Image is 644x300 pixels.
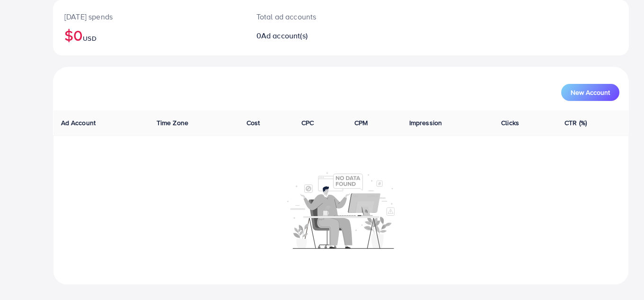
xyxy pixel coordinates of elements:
span: CPC [301,118,314,127]
span: Clicks [501,118,519,127]
span: USD [83,34,96,43]
span: Time Zone [157,118,188,127]
span: New Account [571,89,610,96]
span: Cost [247,118,260,127]
p: [DATE] spends [64,11,234,22]
span: Ad Account [61,118,96,127]
button: New Account [561,84,619,101]
span: Impression [409,118,442,127]
p: Total ad accounts [256,11,378,22]
h2: $0 [64,26,234,44]
span: Ad account(s) [261,30,308,41]
h2: 0 [256,31,378,40]
span: CPM [354,118,368,127]
img: No account [287,171,395,249]
span: CTR (%) [565,118,587,127]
